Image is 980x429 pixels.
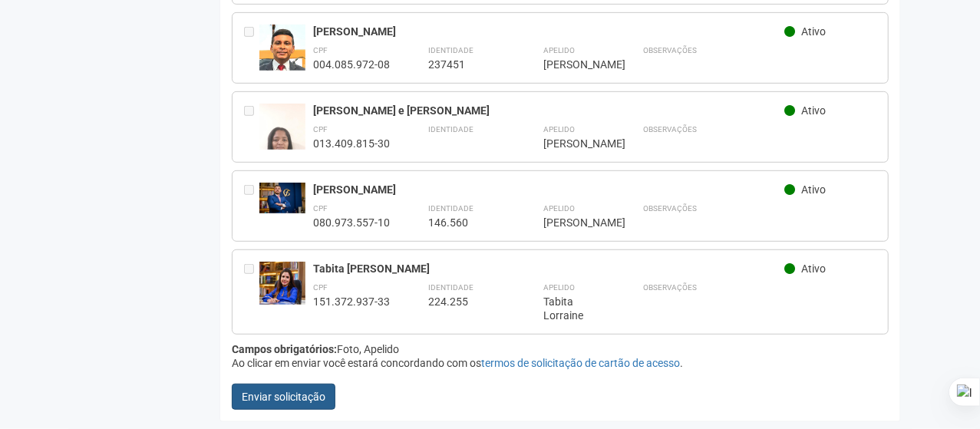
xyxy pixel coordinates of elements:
button: Enviar solicitação [232,384,335,410]
div: [PERSON_NAME] [543,216,605,229]
strong: Apelido [543,283,575,292]
div: Ao clicar em enviar você estará concordando com os . [232,356,889,370]
div: [PERSON_NAME] [543,58,605,71]
div: [PERSON_NAME] [313,25,785,38]
div: 224.255 [428,295,505,309]
strong: Identidade [428,283,474,292]
strong: CPF [313,283,328,292]
img: user.jpg [259,183,305,213]
div: 080.973.557-10 [313,216,390,229]
span: Ativo [801,262,826,275]
strong: Identidade [428,46,474,54]
strong: Apelido [543,46,575,54]
div: 151.372.937-33 [313,295,390,309]
strong: CPF [313,125,328,134]
div: 013.409.815-30 [313,137,390,150]
div: Entre em contato com a Aministração para solicitar o cancelamento ou 2a via [244,25,259,71]
strong: CPF [313,46,328,54]
span: Ativo [801,183,826,196]
strong: Identidade [428,125,474,134]
span: Ativo [801,25,826,38]
strong: Observações [643,125,697,134]
img: user.jpg [259,25,305,86]
span: Ativo [801,104,826,117]
strong: Observações [643,204,697,213]
div: Entre em contato com a Aministração para solicitar o cancelamento ou 2a via [244,104,259,150]
div: Entre em contato com a Aministração para solicitar o cancelamento ou 2a via [244,262,259,322]
img: user.jpg [259,104,305,186]
img: user.jpg [259,262,305,304]
strong: Observações [643,46,697,54]
div: 237451 [428,58,505,71]
strong: Apelido [543,204,575,213]
strong: Campos obrigatórios: [232,343,337,355]
div: Tabita [PERSON_NAME] [313,262,785,276]
div: Entre em contato com a Aministração para solicitar o cancelamento ou 2a via [244,183,259,229]
div: 004.085.972-08 [313,58,390,71]
div: [PERSON_NAME] [313,183,785,196]
strong: CPF [313,204,328,213]
div: Tabita Lorraine [543,295,605,322]
div: Foto, Apelido [232,342,889,356]
strong: Identidade [428,204,474,213]
a: termos de solicitação de cartão de acesso [481,357,680,369]
strong: Apelido [543,125,575,134]
div: [PERSON_NAME] [543,137,605,150]
div: 146.560 [428,216,505,229]
strong: Observações [643,283,697,292]
div: [PERSON_NAME] e [PERSON_NAME] [313,104,785,117]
